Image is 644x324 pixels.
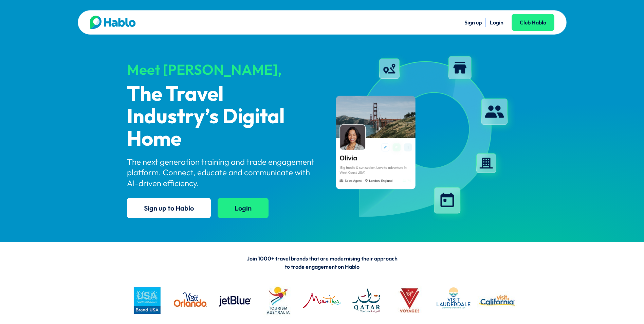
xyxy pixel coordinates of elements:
a: Login [490,19,503,26]
img: busa [127,280,167,321]
img: jetblue [214,280,255,321]
img: Tourism Australia [258,280,298,321]
img: hablo-profile-image [328,51,517,224]
p: The next generation training and trade engagement platform. Connect, educate and communicate with... [127,157,316,188]
span: Join 1000+ travel brands that are modernising their approach to trade engagement on Hablo [247,255,398,270]
img: Hablo logo main 2 [90,16,136,29]
a: Login [218,198,269,218]
a: Sign up to Hablo [127,198,211,218]
p: The Travel Industry’s Digital Home [127,84,316,151]
img: QATAR [346,280,386,321]
div: Meet [PERSON_NAME], [127,62,316,77]
img: MTPA [302,280,342,321]
img: vc logo [477,280,517,321]
img: VV logo [389,280,430,321]
a: Club Hablo [512,14,554,31]
img: VO [170,280,211,321]
a: Sign up [464,19,482,26]
img: LAUDERDALE [433,280,474,321]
